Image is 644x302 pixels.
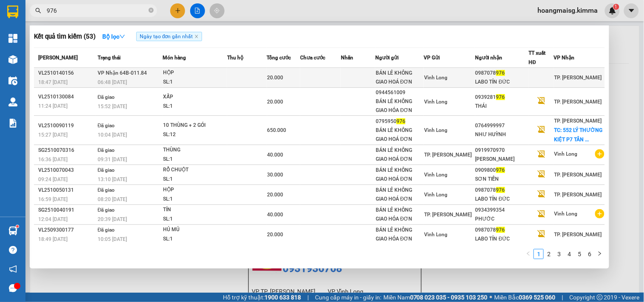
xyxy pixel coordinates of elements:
div: [PERSON_NAME] [475,155,529,164]
span: Trạng thái [98,55,121,61]
span: Ngày tạo đơn gần nhất [136,32,202,41]
div: 0944561009 [376,88,423,97]
img: warehouse-icon [8,55,17,64]
span: Món hàng [163,55,186,61]
div: 10 THÙNG + 2 GÓI [163,121,227,130]
span: Người nhận [475,55,503,61]
div: SL: 1 [163,155,227,164]
a: 5 [575,249,584,259]
div: 0795950 [376,117,423,126]
sup: 1 [16,225,19,228]
span: TP. [PERSON_NAME] [554,192,602,198]
div: LABO TÍN ĐỨC [475,195,529,204]
div: SG2510070316 [38,146,95,155]
button: right [595,249,605,259]
span: 11:24 [DATE] [38,103,67,109]
div: BÁN LẺ KHÔNG GIAO HOÁ ĐƠN [376,166,423,184]
span: Đã giao [98,123,115,129]
span: Đã giao [98,227,115,233]
button: left [523,249,534,259]
div: VL2510140156 [38,69,95,78]
div: LABO TÍN ĐỨC [475,78,529,87]
span: TP. [PERSON_NAME] [554,232,602,238]
div: SL: 1 [163,102,227,111]
li: Previous Page [523,249,534,259]
img: logo-vxr [7,6,18,18]
div: 0764999997 [475,121,529,130]
span: notification [9,265,17,273]
span: down [119,34,125,39]
span: TP. [PERSON_NAME] [424,152,472,158]
span: VP Nhận [554,55,575,61]
div: BÁN LẺ KHÔNG GIAO HÓA ĐƠN [376,206,423,224]
div: PHƯỚC [475,215,529,224]
div: SL: 1 [163,215,227,224]
img: warehouse-icon [8,98,17,106]
div: BÁN LẺ KHÔNG GIAO HÓA ĐƠN [376,226,423,243]
input: Tìm tên, số ĐT hoặc mã đơn [47,6,147,15]
span: Nhãn [341,55,353,61]
span: Người gửi [375,55,399,61]
img: solution-icon [8,119,17,128]
div: HỘP [163,185,227,195]
span: TP. [PERSON_NAME] [554,99,602,105]
span: Vĩnh Long [424,75,447,81]
div: VL2510090119 [38,121,95,130]
span: Chưa cước [300,55,325,61]
div: SL: 1 [163,235,227,244]
div: RỔ CHUỘT [163,165,227,175]
span: Đã giao [98,187,115,193]
span: environment [59,57,65,63]
span: 20.000 [267,99,284,105]
div: VL2510130084 [38,92,95,101]
div: 0987078 [475,186,529,195]
div: 0939281 [475,93,529,102]
div: SL: 1 [163,175,227,184]
div: THÙNG [163,145,227,155]
strong: Bộ lọc [102,33,125,40]
img: warehouse-icon [8,226,17,235]
span: Tổng cước [267,55,291,61]
span: Vĩnh Long [424,99,447,105]
div: BÁN LẺ KHÔNG GIAO HOÁ ĐƠN [376,126,423,144]
div: THÁI [475,102,529,111]
span: 10:04 [DATE] [98,132,127,138]
span: TP. [PERSON_NAME] [424,212,472,218]
span: Vĩnh Long [424,192,447,198]
span: 976 [496,167,505,173]
span: Đã giao [98,207,115,213]
div: SL: 12 [163,130,227,140]
li: VP Vĩnh Long [59,46,113,55]
a: 6 [585,249,594,259]
span: close-circle [149,8,154,13]
div: TÍN [163,205,227,215]
div: SL: 1 [163,195,227,204]
span: Vĩnh Long [424,232,447,238]
span: message [9,284,17,292]
div: VL2510050131 [38,186,95,195]
span: 40.000 [267,152,284,158]
span: 976 [496,94,505,100]
span: TP. [PERSON_NAME] [554,172,602,178]
span: 30.000 [267,172,284,178]
span: 16:59 [DATE] [38,196,67,202]
span: 09:31 [DATE] [98,157,127,162]
span: 976 [496,227,505,233]
h3: Kết quả tìm kiếm ( 53 ) [34,32,96,41]
span: Vĩnh Long [424,172,447,178]
li: 5 [574,249,585,259]
div: BÁN LẺ KHÔNG GIAO HÓA ĐƠN [376,97,423,115]
span: VP Gửi [424,55,440,61]
div: VL2509300177 [38,226,95,235]
span: 13:10 [DATE] [98,176,127,182]
img: logo.jpg [4,4,34,34]
div: XẤP [163,92,227,102]
div: SL: 1 [163,78,227,87]
span: 976 [496,187,505,193]
span: 06:48 [DATE] [98,79,127,85]
div: BÁN LẺ KHÔNG GIAO HOÁ ĐƠN [376,69,423,87]
span: 20.000 [267,75,284,81]
a: 4 [565,249,574,259]
div: BÁN LẺ KHÔNG GIAO HOÁ ĐƠN [376,146,423,164]
span: 15:27 [DATE] [38,132,67,138]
